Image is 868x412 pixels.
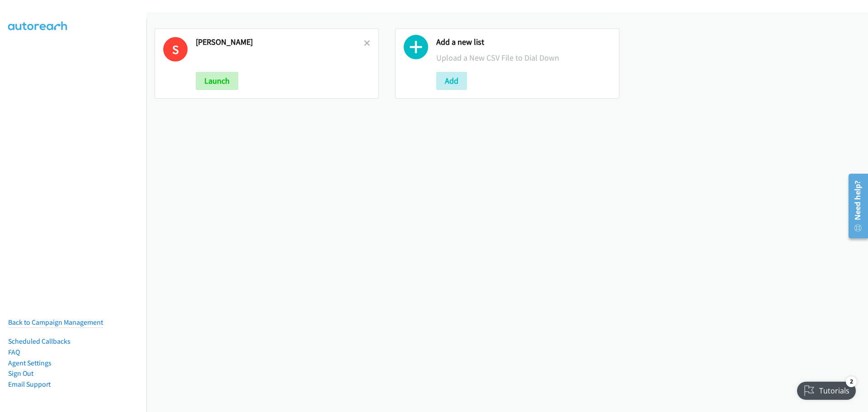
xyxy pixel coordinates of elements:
h2: [PERSON_NAME] [196,37,364,47]
a: Scheduled Callbacks [8,337,71,346]
button: Add [436,72,467,90]
iframe: Resource Center [842,170,868,242]
a: Email Support [8,380,51,388]
a: Agent Settings [8,359,52,367]
h2: Add a new list [436,37,611,47]
a: Back to Campaign Management [8,318,103,327]
h1: S [163,37,188,62]
button: Launch [196,72,238,90]
p: Upload a New CSV File to Dial Down [436,52,611,64]
iframe: Checklist [792,373,861,405]
a: FAQ [8,348,20,356]
a: Sign Out [8,369,33,378]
